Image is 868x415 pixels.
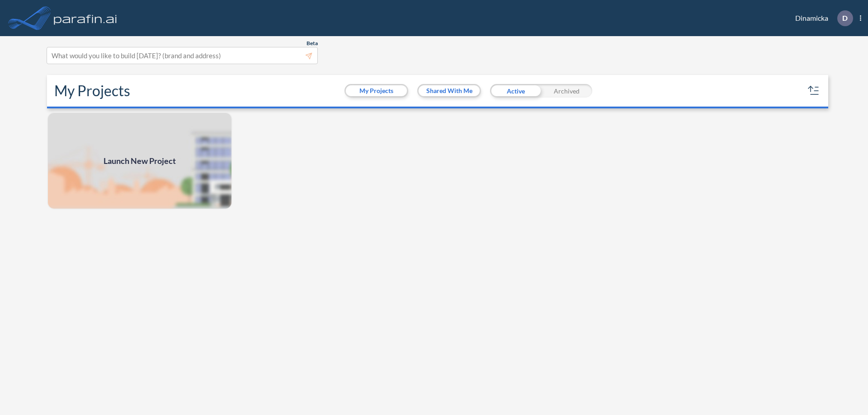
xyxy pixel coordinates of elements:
[490,84,541,98] div: Active
[54,82,130,99] h2: My Projects
[307,40,318,47] span: Beta
[807,84,821,98] button: sort
[52,9,119,27] img: logo
[782,10,861,26] div: Dinamicka
[47,112,232,210] a: Launch New Project
[541,84,592,98] div: Archived
[47,112,232,210] img: add
[346,85,407,96] button: My Projects
[104,155,176,167] span: Launch New Project
[419,85,480,96] button: Shared With Me
[842,14,848,22] p: D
